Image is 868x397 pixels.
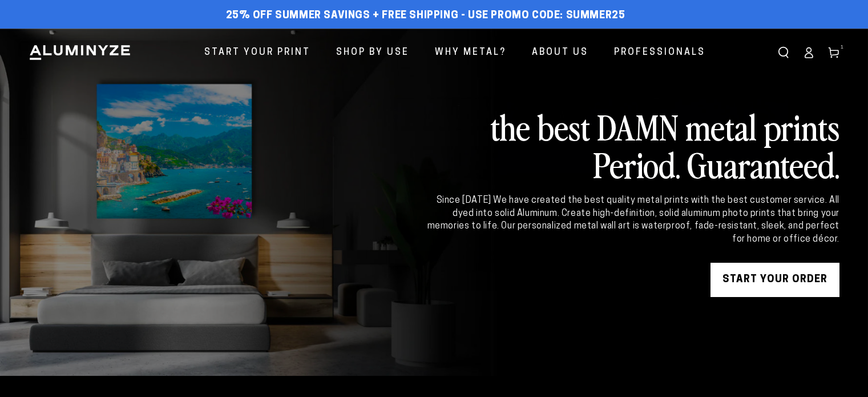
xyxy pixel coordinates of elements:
summary: Search our site [771,40,796,65]
h2: the best DAMN metal prints Period. Guaranteed. [425,107,839,183]
a: Why Metal? [426,38,515,68]
a: Professionals [605,38,714,68]
span: About Us [532,45,588,61]
a: About Us [523,38,597,68]
span: 1 [841,43,844,51]
a: START YOUR Order [710,263,839,297]
div: Since [DATE] We have created the best quality metal prints with the best customer service. All dy... [425,194,839,246]
span: Shop By Use [336,45,409,61]
span: 25% off Summer Savings + Free Shipping - Use Promo Code: SUMMER25 [226,10,625,22]
img: Aluminyze [29,44,131,61]
span: Why Metal? [435,45,506,61]
a: Shop By Use [328,38,418,68]
span: Professionals [614,45,705,61]
a: Start Your Print [196,38,319,68]
span: Start Your Print [204,45,310,61]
